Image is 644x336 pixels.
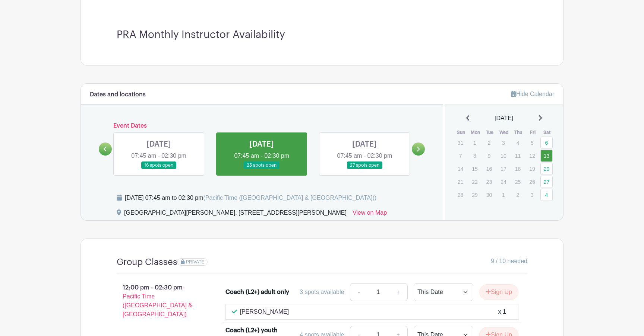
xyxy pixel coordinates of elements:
p: 31 [454,137,467,148]
span: (Pacific Time ([GEOGRAPHIC_DATA] & [GEOGRAPHIC_DATA])) [203,195,376,201]
a: 4 [540,189,553,201]
a: 6 [540,137,553,149]
p: 9 [483,150,495,161]
span: [DATE] [495,114,513,123]
p: 8 [468,150,481,161]
p: 2 [483,137,495,148]
a: - [350,283,367,301]
p: 16 [483,163,495,175]
div: [DATE] 07:45 am to 02:30 pm [125,193,376,202]
p: 18 [512,163,524,175]
p: 17 [497,163,509,175]
th: Thu [511,129,526,136]
p: 19 [526,163,538,175]
p: 15 [468,163,481,175]
p: 14 [454,163,467,175]
div: 3 spots available [300,288,344,297]
a: 20 [540,163,553,175]
p: 23 [483,176,495,188]
p: 3 [497,137,509,148]
p: 12:00 pm - 02:30 pm [105,280,214,322]
p: 29 [468,189,481,201]
button: Sign Up [479,284,518,300]
th: Mon [468,129,483,136]
p: 1 [497,189,509,201]
th: Wed [497,129,511,136]
th: Sun [454,129,468,136]
p: 28 [454,189,467,201]
span: - Pacific Time ([GEOGRAPHIC_DATA] & [GEOGRAPHIC_DATA]) [123,284,192,317]
p: 2 [512,189,524,201]
p: 12 [526,150,538,161]
a: Hide Calendar [511,91,554,97]
p: 25 [512,176,524,188]
div: Coach (L2+) adult only [225,288,289,297]
a: 13 [540,150,553,162]
p: 10 [497,150,509,161]
th: Sat [540,129,555,136]
p: 4 [512,137,524,148]
p: 24 [497,176,509,188]
h3: PRA Monthly Instructor Availability [117,29,527,41]
p: 11 [512,150,524,161]
p: 5 [526,137,538,148]
h6: Event Dates [112,122,412,129]
p: 1 [468,137,481,148]
a: + [389,283,408,301]
p: [PERSON_NAME] [240,307,289,316]
p: 7 [454,150,467,161]
p: 3 [526,189,538,201]
a: 27 [540,176,553,188]
a: View on Map [353,208,387,220]
h4: Group Classes [117,257,177,268]
p: 30 [483,189,495,201]
span: PRIVATE [186,259,205,265]
th: Fri [525,129,540,136]
div: x 1 [498,307,506,316]
div: [GEOGRAPHIC_DATA][PERSON_NAME], [STREET_ADDRESS][PERSON_NAME] [124,208,347,220]
span: 9 / 10 needed [491,257,527,266]
th: Tue [483,129,497,136]
p: 26 [526,176,538,188]
h6: Dates and locations [90,91,146,98]
p: 22 [468,176,481,188]
p: 21 [454,176,467,188]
